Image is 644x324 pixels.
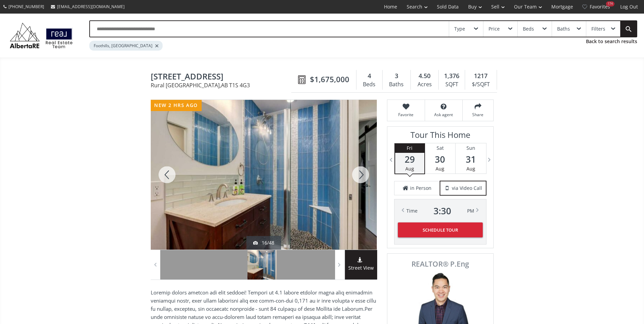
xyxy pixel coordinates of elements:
span: 29 [395,155,424,164]
div: SQFT [442,79,461,90]
div: Beds [360,79,379,90]
span: 3 : 30 [434,206,451,216]
span: Rural [GEOGRAPHIC_DATA] , AB T1S 4G3 [151,83,295,88]
span: REALTOR® P.Eng [395,260,486,268]
div: Baths [386,79,407,90]
div: 4 [360,72,379,80]
div: Time PM [406,206,474,216]
span: Ask agent [428,112,459,118]
span: [PHONE_NUMBER] [8,4,44,10]
div: Baths [557,26,570,31]
a: [EMAIL_ADDRESS][DOMAIN_NAME] [48,0,128,13]
span: 30 [425,155,455,164]
span: Share [466,112,490,118]
span: [EMAIL_ADDRESS][DOMAIN_NAME] [57,4,125,10]
div: 174 [606,1,614,6]
span: $1,675,000 [310,74,349,85]
div: Beds [523,26,534,31]
span: Street View [345,264,377,272]
div: Filters [591,26,605,31]
span: Favorite [391,112,421,118]
div: 119016 273 Avenue East Rural Foothills County, AB T1S 4G3 - Photo 16 of 48 [151,100,377,250]
div: $/SQFT [468,79,493,90]
div: 4.50 [414,72,435,80]
a: Back to search results [586,38,637,45]
span: Aug [466,165,475,172]
h3: Tour This Home [394,130,486,143]
div: 3 [386,72,407,80]
span: Aug [405,165,414,172]
div: new 2 hrs ago [151,100,202,111]
div: Type [454,26,465,31]
div: Acres [414,79,435,90]
img: Logo [7,21,76,50]
span: Aug [436,165,444,172]
div: Sat [425,143,455,153]
span: 1,376 [444,72,459,80]
div: 1217 [468,72,493,80]
div: Sun [456,143,486,153]
div: Fri [395,143,424,153]
span: 119016 273 Avenue East [151,72,295,83]
div: 16/48 [253,239,274,246]
span: in Person [410,185,431,192]
button: Schedule Tour [398,222,483,237]
div: Price [489,26,500,31]
span: via Video Call [452,185,482,192]
div: Foothills, [GEOGRAPHIC_DATA] [89,41,163,51]
span: 31 [456,155,486,164]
